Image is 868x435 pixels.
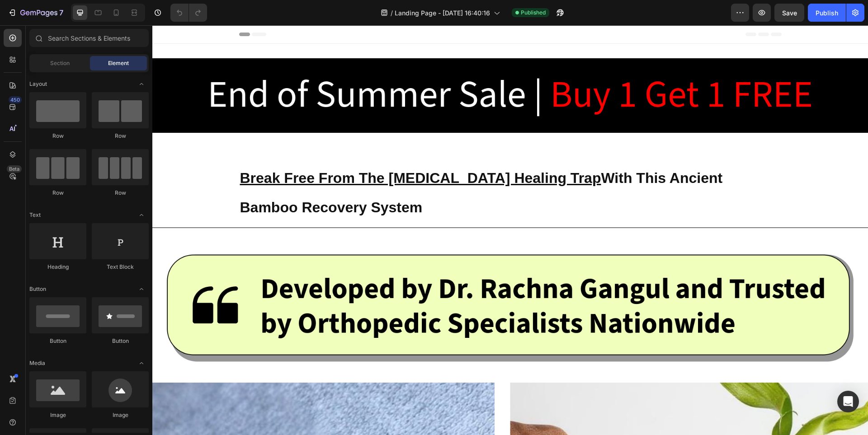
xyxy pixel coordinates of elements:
[59,7,63,18] p: 7
[29,285,46,293] span: Button
[808,4,846,22] button: Publish
[29,29,149,47] input: Search Sections & Elements
[521,9,546,17] span: Published
[134,208,149,222] span: Toggle open
[782,9,797,17] span: Save
[29,359,45,367] span: Media
[152,25,868,435] iframe: Design area
[837,391,859,412] div: Open Intercom Messenger
[391,8,393,18] span: /
[170,4,207,22] div: Undo/Redo
[395,8,490,18] span: Landing Page - [DATE] 16:40:16
[134,77,149,91] span: Toggle open
[9,96,22,103] div: 450
[29,337,86,345] div: Button
[29,132,86,140] div: Row
[29,80,47,88] span: Layout
[29,211,41,219] span: Text
[50,59,70,67] span: Section
[29,411,86,419] div: Image
[7,165,22,173] div: Beta
[92,189,149,197] div: Row
[92,132,149,140] div: Row
[774,4,804,22] button: Save
[134,356,149,370] span: Toggle open
[4,4,67,22] button: 7
[29,263,86,271] div: Heading
[816,8,838,18] div: Publish
[29,189,86,197] div: Row
[92,263,149,271] div: Text Block
[134,282,149,296] span: Toggle open
[108,59,129,67] span: Element
[92,337,149,345] div: Button
[92,411,149,419] div: Image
